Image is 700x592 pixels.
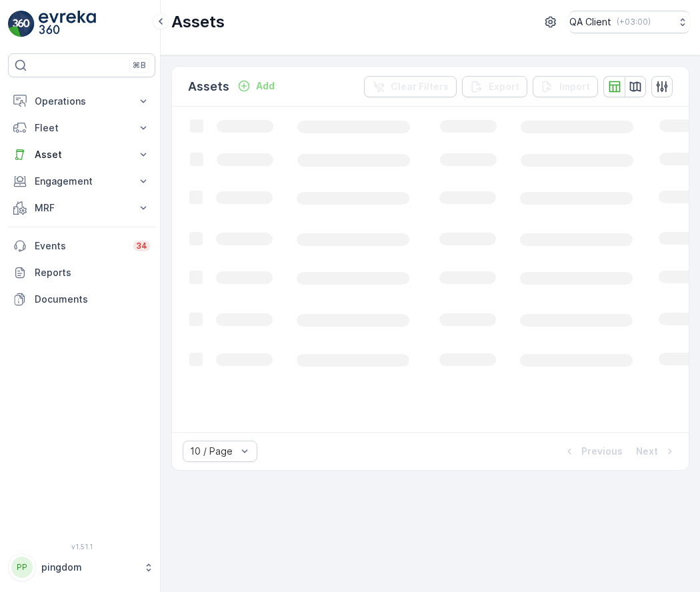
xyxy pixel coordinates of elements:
[8,286,155,313] a: Documents
[581,445,623,458] p: Previous
[489,80,519,93] p: Export
[8,553,155,581] button: PPpingdom
[8,195,155,221] button: MRF
[391,80,449,93] p: Clear Filters
[617,17,651,27] p: ( +03:00 )
[35,201,129,215] p: MRF
[39,11,96,37] img: logo_light-DOdMpM7g.png
[35,95,129,108] p: Operations
[41,561,137,574] p: pingdom
[35,266,150,279] p: Reports
[8,141,155,168] button: Asset
[559,80,590,93] p: Import
[232,78,280,94] button: Add
[8,233,155,259] a: Events34
[8,168,155,195] button: Engagement
[136,241,147,251] p: 34
[8,543,155,551] span: v 1.51.1
[171,11,225,33] p: Assets
[35,293,150,306] p: Documents
[35,175,129,188] p: Engagement
[569,11,689,33] button: QA Client(+03:00)
[35,148,129,161] p: Asset
[561,443,624,459] button: Previous
[188,77,229,96] p: Assets
[636,445,658,458] p: Next
[35,121,129,135] p: Fleet
[8,88,155,115] button: Operations
[133,60,146,71] p: ⌘B
[533,76,598,97] button: Import
[256,79,275,93] p: Add
[35,239,125,253] p: Events
[8,115,155,141] button: Fleet
[8,11,35,37] img: logo
[462,76,527,97] button: Export
[364,76,457,97] button: Clear Filters
[569,15,611,29] p: QA Client
[11,557,33,578] div: PP
[635,443,678,459] button: Next
[8,259,155,286] a: Reports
